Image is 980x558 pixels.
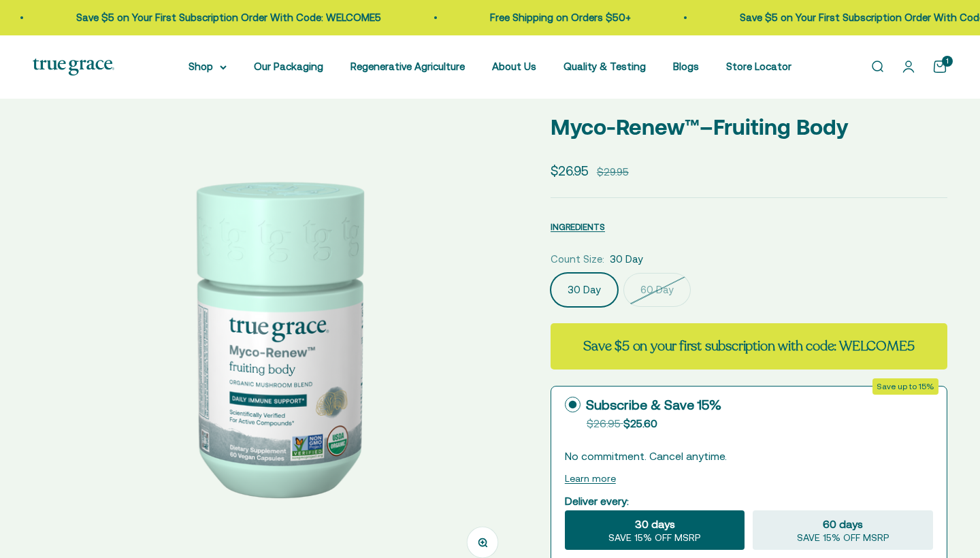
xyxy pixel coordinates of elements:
[551,218,605,235] button: INGREDIENTS
[610,251,643,267] span: 30 Day
[551,110,947,144] p: Myco-Renew™–Fruiting Body
[551,251,604,267] legend: Count Size:
[350,61,465,72] a: Regenerative Agriculture
[563,61,646,72] a: Quality & Testing
[942,56,953,67] cart-count: 1
[254,61,323,72] a: Our Packaging
[673,61,699,72] a: Blogs
[189,59,227,75] summary: Shop
[726,61,791,72] a: Store Locator
[24,10,329,26] p: Save $5 on Your First Subscription Order With Code: WELCOME5
[492,61,536,72] a: About Us
[597,164,629,180] compare-at-price: $29.95
[583,337,914,355] strong: Save $5 on your first subscription with code: WELCOME5
[438,12,578,23] a: Free Shipping on Orders $50+
[551,222,605,232] span: INGREDIENTS
[551,161,589,181] sale-price: $26.95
